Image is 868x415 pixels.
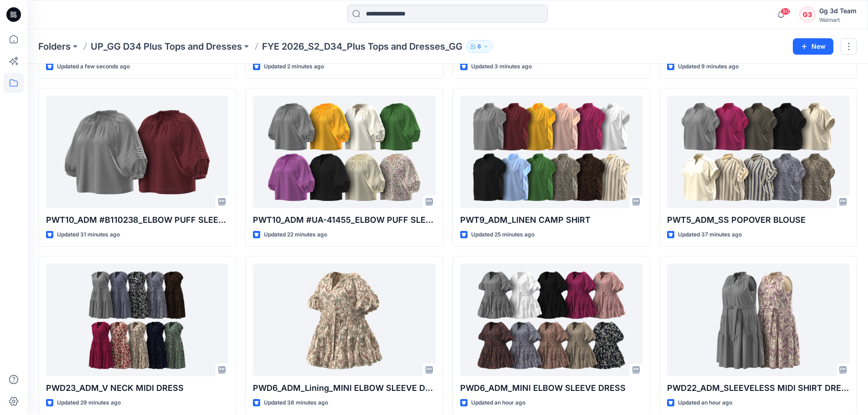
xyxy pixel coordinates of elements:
p: PWT10_ADM #B110238_ELBOW PUFF SLEEVE BLOUSE [46,214,228,226]
p: PWD6_ADM_Lining_MINI ELBOW SLEEVE DRESS [253,382,435,395]
p: Updated 22 minutes ago [264,230,327,240]
p: FYE 2026_S2_D34_Plus Tops and Dresses_GG [262,40,462,53]
a: PWD23_ADM_V NECK MIDI DRESS [46,264,228,376]
p: PWT10_ADM #UA-41455_ELBOW PUFF SLEEVE BLOUSE [253,214,435,226]
p: PWD23_ADM_V NECK MIDI DRESS [46,382,228,395]
p: PWT5_ADM_SS POPOVER BLOUSE [667,214,849,226]
p: Updated 3 minutes ago [471,62,532,72]
a: PWD6_ADM_Lining_MINI ELBOW SLEEVE DRESS [253,264,435,376]
div: Walmart [819,16,857,23]
p: Updated an hour ago [471,398,525,408]
p: PWD22_ADM_SLEEVELESS MIDI SHIRT DRESS(Lining) [667,382,849,395]
p: Updated 29 minutes ago [57,398,121,408]
p: Updated 37 minutes ago [678,230,742,240]
a: PWD6_ADM_MINI ELBOW SLEEVE DRESS [460,264,642,376]
span: 80 [781,8,791,15]
p: Updated 38 minutes ago [264,398,328,408]
a: PWT9_ADM_LINEN CAMP SHIRT [460,96,642,208]
p: Updated a few seconds ago [57,62,130,72]
a: PWT10_ADM #B110238_ELBOW PUFF SLEEVE BLOUSE [46,96,228,208]
a: PWT5_ADM_SS POPOVER BLOUSE [667,96,849,208]
p: Updated 9 minutes ago [678,62,739,72]
a: PWT10_ADM #UA-41455_ELBOW PUFF SLEEVE BLOUSE [253,96,435,208]
p: Updated an hour ago [678,398,732,408]
div: Gg 3d Team [819,5,857,16]
button: New [793,38,833,55]
p: Updated 25 minutes ago [471,230,534,240]
p: Updated 31 minutes ago [57,230,120,240]
button: 6 [466,40,493,53]
a: UP_GG D34 Plus Tops and Dresses [91,40,242,53]
p: Updated 2 minutes ago [264,62,324,72]
a: PWD22_ADM_SLEEVELESS MIDI SHIRT DRESS(Lining) [667,264,849,376]
div: G3 [799,6,816,23]
a: Folders [38,40,71,53]
p: PWD6_ADM_MINI ELBOW SLEEVE DRESS [460,382,642,395]
p: 6 [478,41,481,51]
p: PWT9_ADM_LINEN CAMP SHIRT [460,214,642,226]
